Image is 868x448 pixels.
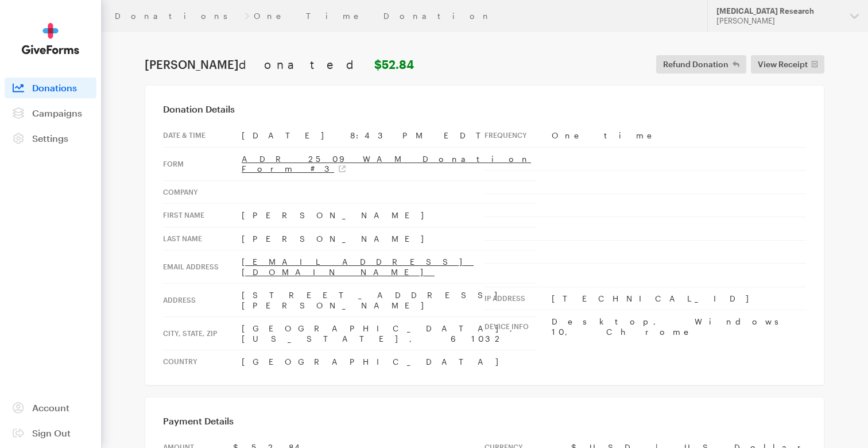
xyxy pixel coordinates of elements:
span: Campaigns [32,107,82,118]
img: GiveForms [22,23,79,55]
span: Donations [32,82,77,93]
td: [PERSON_NAME] [242,227,536,250]
td: [PERSON_NAME] [242,204,536,227]
td: [DATE] 8:43 PM EDT [242,124,536,147]
th: Address [163,284,242,317]
td: [TECHNICAL_ID] [552,287,806,310]
span: Sign Out [32,427,71,438]
th: Device info [485,310,552,343]
span: Refund Donation [663,57,728,71]
button: Refund Donation [656,55,746,74]
th: First Name [163,204,242,227]
th: Email address [163,250,242,284]
td: One time [552,124,806,147]
th: Company [163,180,242,204]
th: Date & time [163,124,242,147]
span: View Receipt [758,57,808,71]
th: Country [163,350,242,373]
a: Sign Out [5,423,96,443]
span: Account [32,402,69,413]
a: View Receipt [751,55,825,74]
td: Desktop, Windows 10, Chrome [552,310,806,343]
span: donated [239,57,371,71]
a: Account [5,397,96,418]
div: [PERSON_NAME] [716,16,841,26]
a: Donations [115,11,240,21]
a: [EMAIL_ADDRESS][DOMAIN_NAME] [242,257,474,277]
h3: Payment Details [163,415,806,427]
td: [GEOGRAPHIC_DATA], [US_STATE], 61032 [242,317,536,350]
th: Form [163,147,242,180]
h1: [PERSON_NAME] [145,57,414,71]
th: Last Name [163,227,242,250]
th: Frequency [485,124,552,147]
a: Settings [5,128,96,149]
strong: $52.84 [374,57,414,71]
th: IP address [485,287,552,310]
td: [STREET_ADDRESS][PERSON_NAME] [242,284,536,317]
a: Donations [5,78,96,98]
span: Settings [32,133,68,144]
th: City, state, zip [163,317,242,350]
a: Campaigns [5,103,96,123]
a: ADR 2509 WAM Donation Form #3 [242,154,531,174]
td: [GEOGRAPHIC_DATA] [242,350,536,373]
h3: Donation Details [163,103,806,115]
div: [MEDICAL_DATA] Research [716,6,841,16]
